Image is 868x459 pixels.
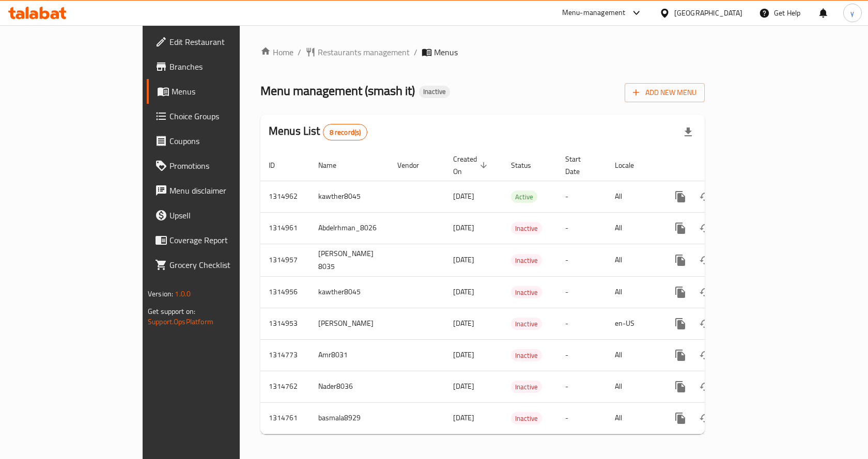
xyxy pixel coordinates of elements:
span: Grocery Checklist [169,259,280,271]
td: kawther8045 [310,181,389,212]
span: [DATE] [453,221,474,234]
button: Change Status [693,248,718,273]
span: Start Date [565,153,594,178]
span: Add New Menu [633,86,696,99]
span: Promotions [169,160,280,172]
span: Branches [169,60,280,73]
div: Inactive [511,286,542,298]
span: Inactive [419,87,450,96]
a: Menus [147,79,288,104]
button: more [668,248,693,273]
th: Actions [660,150,776,181]
button: more [668,343,693,368]
span: Coverage Report [169,234,280,246]
span: Status [511,159,545,171]
span: Choice Groups [169,110,280,122]
a: Choice Groups [147,104,288,129]
td: All [607,181,660,212]
span: Inactive [511,223,542,234]
div: Menu-management [562,7,626,19]
span: Menu disclaimer [169,184,280,197]
span: Edit Restaurant [169,36,280,48]
span: Inactive [511,350,542,361]
span: Get support on: [148,305,195,318]
td: All [607,276,660,308]
span: y [850,7,854,19]
span: Menus [172,85,280,98]
button: more [668,216,693,241]
span: 8 record(s) [323,128,367,137]
a: Restaurants management [305,46,410,58]
span: [DATE] [453,379,474,393]
li: / [414,46,417,58]
button: Change Status [693,406,718,431]
span: Inactive [511,381,542,393]
button: Change Status [693,216,718,241]
span: [DATE] [453,348,474,361]
span: Inactive [511,255,542,266]
a: Coverage Report [147,228,288,252]
div: [GEOGRAPHIC_DATA] [674,7,742,19]
span: Name [318,159,350,171]
button: Change Status [693,280,718,305]
td: - [557,371,607,402]
a: Upsell [147,203,288,228]
span: Menu management ( smash it ) [260,79,415,102]
td: - [557,402,607,434]
td: basmala8929 [310,402,389,434]
span: ID [269,159,288,171]
button: Change Status [693,374,718,399]
td: Amr8031 [310,339,389,371]
div: Active [511,191,537,203]
div: Inactive [511,412,542,424]
span: Inactive [511,413,542,424]
span: [DATE] [453,253,474,266]
td: All [607,402,660,434]
button: Change Status [693,311,718,336]
td: - [557,276,607,308]
span: [DATE] [453,189,474,203]
button: Change Status [693,184,718,209]
td: Nader8036 [310,371,389,402]
span: [DATE] [453,316,474,330]
button: Change Status [693,343,718,368]
span: Version: [148,287,173,300]
td: All [607,371,660,402]
td: All [607,339,660,371]
div: Inactive [511,254,542,266]
td: - [557,244,607,276]
li: / [298,46,301,58]
a: Grocery Checklist [147,252,288,277]
span: Coupons [169,135,280,147]
button: Add New Menu [625,83,705,102]
table: enhanced table [260,150,776,434]
td: - [557,308,607,339]
td: en-US [607,308,660,339]
div: Inactive [419,86,450,98]
span: Vendor [397,159,432,171]
a: Promotions [147,153,288,178]
span: [DATE] [453,411,474,424]
div: Inactive [511,318,542,330]
span: Inactive [511,318,542,330]
button: more [668,311,693,336]
td: - [557,212,607,244]
div: Inactive [511,381,542,393]
span: Locale [615,159,647,171]
td: All [607,212,660,244]
a: Support.OpsPlatform [148,315,213,328]
td: kawther8045 [310,276,389,308]
span: Active [511,191,537,203]
span: Upsell [169,209,280,221]
span: [DATE] [453,285,474,298]
span: Restaurants management [318,46,410,58]
span: 1.0.0 [175,287,191,300]
button: more [668,184,693,209]
div: Total records count [323,124,368,140]
td: - [557,181,607,212]
td: - [557,339,607,371]
span: Created On [453,153,490,178]
a: Menu disclaimer [147,178,288,203]
td: [PERSON_NAME] [310,308,389,339]
td: Abdelrhman_8026 [310,212,389,244]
